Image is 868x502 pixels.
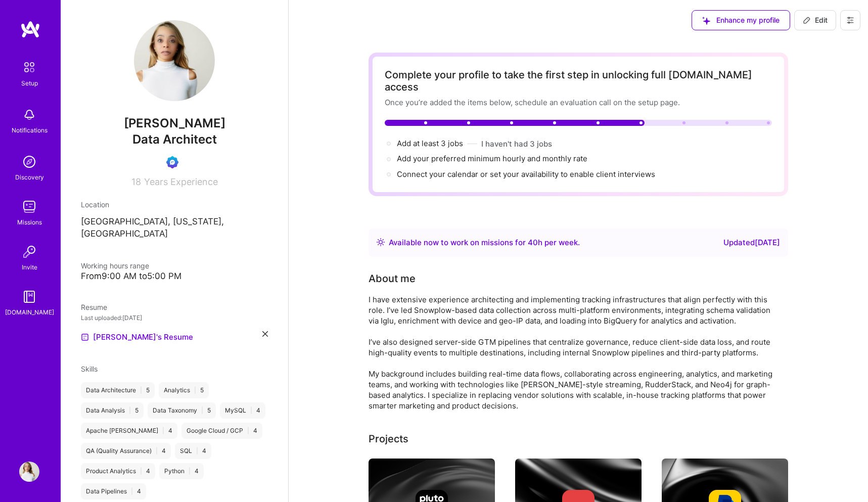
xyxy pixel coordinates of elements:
[385,97,772,108] div: Once you’re added the items below, schedule an evaluation call on the setup page.
[132,132,217,147] span: Data Architect
[166,156,178,168] img: Evaluation Call Booked
[131,176,141,187] span: 18
[262,331,268,337] i: icon Close
[794,10,836,30] button: Edit
[220,402,265,419] div: MySQL 4
[81,303,107,311] span: Resume
[19,242,39,262] img: Invite
[81,402,144,419] div: Data Analysis 5
[19,197,39,217] img: teamwork
[81,116,268,131] span: [PERSON_NAME]
[81,199,268,210] div: Location
[17,462,42,482] a: User Avatar
[692,10,790,30] button: Enhance my profile
[131,487,133,495] span: |
[723,237,780,249] div: Updated [DATE]
[144,176,218,187] span: Years Experience
[247,427,249,435] span: |
[250,406,252,415] span: |
[162,427,164,435] span: |
[81,261,149,270] span: Working hours range
[189,467,191,475] span: |
[5,307,54,317] div: [DOMAIN_NAME]
[181,423,262,439] div: Google Cloud / GCP 4
[81,331,193,343] a: [PERSON_NAME]'s Resume
[129,406,131,415] span: |
[397,139,463,148] span: Add at least 3 jobs
[12,125,48,135] div: Notifications
[81,364,98,373] span: Skills
[481,139,552,149] button: I haven't had 3 jobs
[397,169,655,179] span: Connect your calendar or set your availability to enable client interviews
[148,402,216,419] div: Data Taxonomy 5
[20,20,40,38] img: logo
[159,382,209,398] div: Analytics 5
[81,382,155,398] div: Data Architecture 5
[81,443,171,459] div: QA (Quality Assurance) 4
[156,447,158,455] span: |
[19,57,40,78] img: setup
[175,443,211,459] div: SQL 4
[803,15,828,25] span: Edit
[21,78,38,88] div: Setup
[19,462,39,482] img: User Avatar
[19,287,39,307] img: guide book
[528,238,538,247] span: 40
[140,467,142,475] span: |
[134,20,215,101] img: User Avatar
[140,386,142,394] span: |
[159,463,204,479] div: Python 4
[369,431,408,446] div: Projects
[81,483,146,499] div: Data Pipelines 4
[19,105,39,125] img: bell
[15,172,44,182] div: Discovery
[17,217,42,227] div: Missions
[369,271,416,286] div: About me
[702,15,780,25] span: Enhance my profile
[377,238,385,246] img: Availability
[19,152,39,172] img: discovery
[22,262,37,272] div: Invite
[702,17,710,25] i: icon SuggestedTeams
[81,333,89,341] img: Resume
[81,271,268,282] div: From 9:00 AM to 5:00 PM
[81,312,268,323] div: Last uploaded: [DATE]
[201,406,203,415] span: |
[389,237,580,249] div: Available now to work on missions for h per week .
[385,69,772,93] div: Complete your profile to take the first step in unlocking full [DOMAIN_NAME] access
[397,154,587,163] span: Add your preferred minimum hourly and monthly rate
[81,216,268,240] p: [GEOGRAPHIC_DATA], [US_STATE], [GEOGRAPHIC_DATA]
[196,447,198,455] span: |
[81,463,155,479] div: Product Analytics 4
[369,294,773,411] div: I have extensive experience architecting and implementing tracking infrastructures that align per...
[194,386,196,394] span: |
[81,423,177,439] div: Apache [PERSON_NAME] 4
